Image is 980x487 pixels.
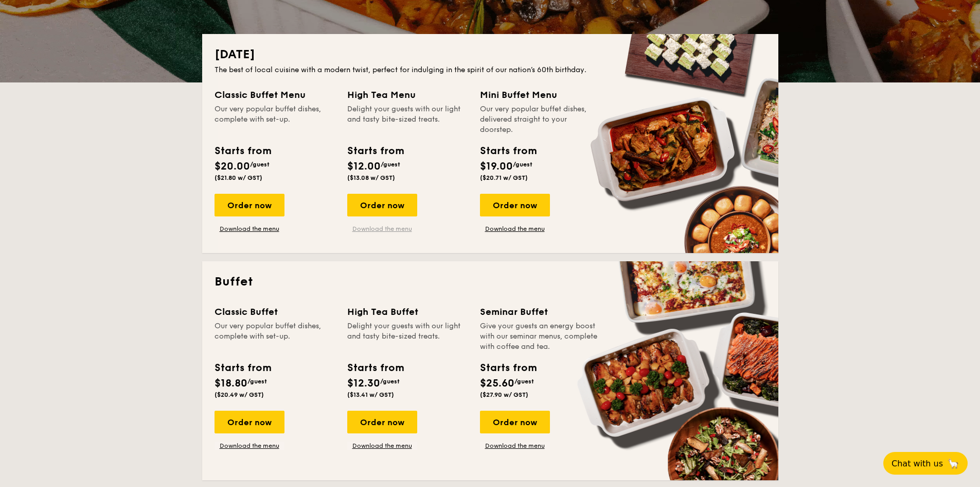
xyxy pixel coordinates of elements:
div: Starts from [347,360,403,376]
a: Download the menu [480,442,550,450]
div: Our very popular buffet dishes, complete with set-up. [215,321,335,352]
button: Chat with us🦙 [883,452,968,475]
span: $12.30 [347,377,380,390]
span: /guest [250,161,270,168]
span: /guest [514,378,534,385]
span: /guest [247,378,267,385]
div: Delight your guests with our light and tasty bite-sized treats. [347,104,468,135]
div: High Tea Menu [347,88,468,102]
span: $18.80 [215,377,247,390]
a: Download the menu [215,442,284,450]
h2: Buffet [215,274,766,290]
span: /guest [380,378,400,385]
h2: [DATE] [215,46,766,63]
span: $25.60 [480,377,514,390]
span: ($20.49 w/ GST) [215,391,264,398]
span: ($20.71 w/ GST) [480,174,528,181]
div: Order now [215,411,284,433]
div: Starts from [480,360,536,376]
div: Starts from [480,143,536,159]
div: Our very popular buffet dishes, delivered straight to your doorstep. [480,104,600,135]
div: Order now [480,194,550,216]
a: Download the menu [347,442,417,450]
span: /guest [381,161,400,168]
div: Classic Buffet [215,305,335,319]
div: Delight your guests with our light and tasty bite-sized treats. [347,321,468,352]
span: ($21.80 w/ GST) [215,174,262,181]
div: Order now [480,411,550,433]
div: Starts from [215,143,271,159]
div: The best of local cuisine with a modern twist, perfect for indulging in the spirit of our nation’... [215,65,766,75]
span: Chat with us [892,459,943,468]
div: Starts from [347,143,403,159]
span: ($13.41 w/ GST) [347,391,394,398]
div: Classic Buffet Menu [215,88,335,102]
span: $19.00 [480,160,513,173]
div: Seminar Buffet [480,305,600,319]
a: Download the menu [215,225,284,233]
span: ($13.08 w/ GST) [347,174,395,181]
div: Give your guests an energy boost with our seminar menus, complete with coffee and tea. [480,321,600,352]
a: Download the menu [347,225,417,233]
div: Order now [347,194,417,216]
a: Download the menu [480,225,550,233]
div: Order now [215,194,284,216]
div: Mini Buffet Menu [480,88,600,102]
span: $20.00 [215,160,250,173]
span: ($27.90 w/ GST) [480,391,528,398]
span: /guest [513,161,532,168]
div: Order now [347,411,417,433]
div: High Tea Buffet [347,305,468,319]
div: Starts from [215,360,271,376]
span: 🦙 [947,458,959,469]
span: $12.00 [347,160,381,173]
div: Our very popular buffet dishes, complete with set-up. [215,104,335,135]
